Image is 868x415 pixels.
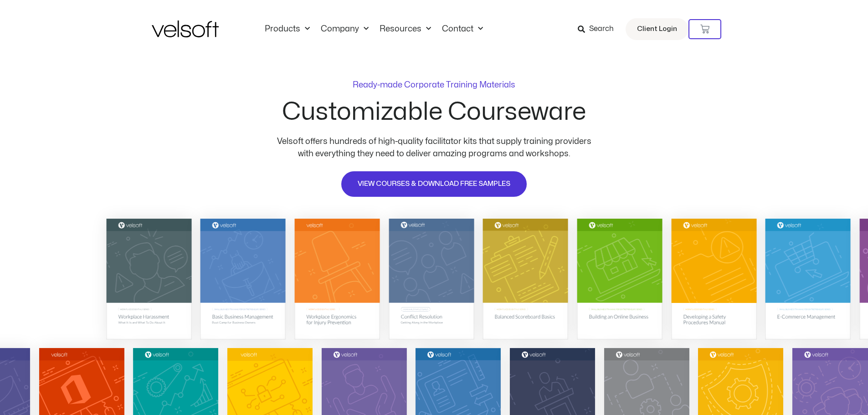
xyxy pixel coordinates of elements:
a: CompanyMenu Toggle [315,24,374,34]
p: Velsoft offers hundreds of high-quality facilitator kits that supply training providers with ever... [270,135,598,160]
a: ResourcesMenu Toggle [374,24,437,34]
a: Search [578,21,620,37]
a: VIEW COURSES & DOWNLOAD FREE SAMPLES [340,170,528,198]
nav: Menu [259,24,488,34]
a: ContactMenu Toggle [437,24,488,34]
p: Ready-made Corporate Training Materials [353,81,515,89]
h2: Customizable Courseware [282,100,586,124]
img: Velsoft Training Materials [152,20,219,37]
a: ProductsMenu Toggle [259,24,315,34]
span: Search [589,23,614,35]
span: VIEW COURSES & DOWNLOAD FREE SAMPLES [358,179,510,190]
a: Client Login [626,18,688,40]
span: Client Login [637,23,677,35]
